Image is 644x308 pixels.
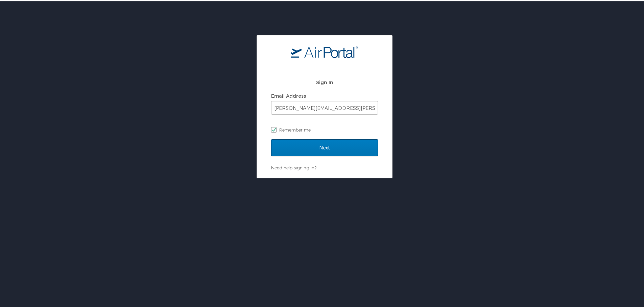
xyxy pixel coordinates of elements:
label: Email Address [271,92,306,97]
h2: Sign In [271,77,378,85]
img: logo [291,44,358,56]
input: Next [271,138,378,155]
a: Need help signing in? [271,164,316,169]
label: Remember me [271,123,378,134]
